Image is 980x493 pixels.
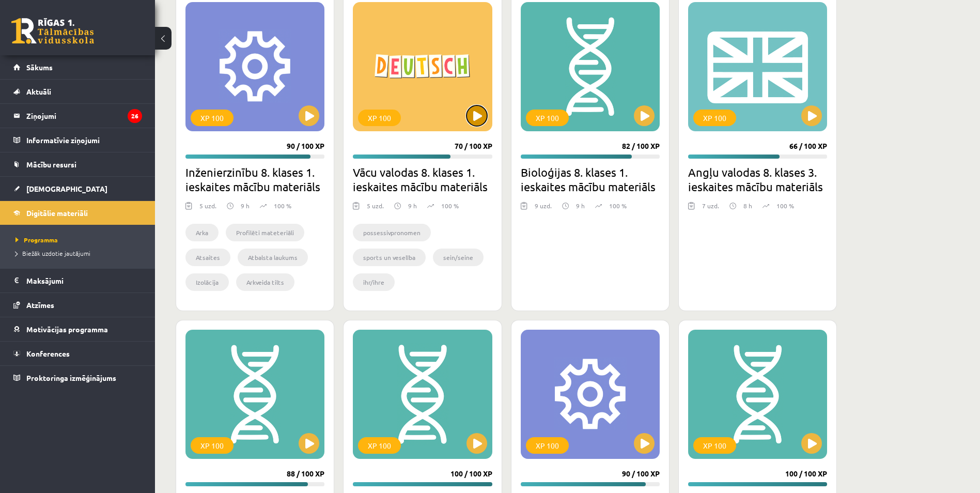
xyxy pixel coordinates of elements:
div: XP 100 [358,437,401,454]
a: [DEMOGRAPHIC_DATA] [13,177,142,201]
li: sports un veselība [353,249,426,266]
a: Programma [15,235,145,244]
a: Sākums [13,55,142,79]
li: Profilēti mateteriāli [226,224,304,241]
div: XP 100 [358,110,401,126]
span: Programma [15,236,58,244]
li: ihr/ihre [353,273,395,291]
div: XP 100 [526,110,569,126]
span: Konferences [26,349,70,358]
legend: Informatīvie ziņojumi [26,128,142,152]
a: Ziņojumi26 [13,104,142,128]
span: Sākums [26,63,53,72]
a: Atzīmes [13,293,142,317]
h2: Inženierzinību 8. klases 1. ieskaites mācību materiāls [185,165,324,194]
i: 26 [128,109,142,123]
span: Atzīmes [26,300,54,310]
a: Rīgas 1. Tālmācības vidusskola [11,18,94,44]
a: Aktuāli [13,80,142,103]
a: Motivācijas programma [13,317,142,341]
a: Digitālie materiāli [13,201,142,225]
p: 9 h [576,201,585,210]
a: Mācību resursi [13,152,142,176]
legend: Ziņojumi [26,104,142,128]
li: sein/seine [433,249,484,266]
span: Proktoringa izmēģinājums [26,373,116,382]
span: Mācību resursi [26,160,76,169]
li: Atbalsta laukums [238,249,308,266]
a: Proktoringa izmēģinājums [13,366,142,390]
div: 7 uzd. [702,201,719,217]
div: 5 uzd. [199,201,216,217]
h2: Angļu valodas 8. klases 3. ieskaites mācību materiāls [688,165,827,194]
div: 9 uzd. [535,201,552,217]
h2: Bioloģijas 8. klases 1. ieskaites mācību materiāls [521,165,660,194]
span: Digitālie materiāli [26,208,88,218]
h2: Vācu valodas 8. klases 1. ieskaites mācību materiāls [353,165,492,194]
p: 100 % [609,201,627,210]
a: Maksājumi [13,269,142,292]
p: 9 h [408,201,417,210]
a: Informatīvie ziņojumi [13,128,142,152]
legend: Maksājumi [26,269,142,292]
li: Izolācija [185,273,229,291]
div: 5 uzd. [367,201,384,217]
p: 100 % [274,201,291,210]
div: XP 100 [693,437,736,454]
a: Biežāk uzdotie jautājumi [15,249,145,258]
p: 8 h [743,201,752,210]
div: XP 100 [191,437,234,454]
a: Konferences [13,342,142,365]
div: XP 100 [526,437,569,454]
p: 100 % [776,201,794,210]
li: Arka [185,224,219,241]
li: Arkveida tilts [236,273,294,291]
span: Aktuāli [26,87,51,96]
li: Atsaites [185,249,230,266]
span: Biežāk uzdotie jautājumi [15,249,90,257]
p: 9 h [241,201,250,210]
p: 100 % [441,201,459,210]
div: XP 100 [693,110,736,126]
li: possessivpronomen [353,224,431,241]
div: XP 100 [191,110,234,126]
span: [DEMOGRAPHIC_DATA] [26,184,107,193]
span: Motivācijas programma [26,325,108,334]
